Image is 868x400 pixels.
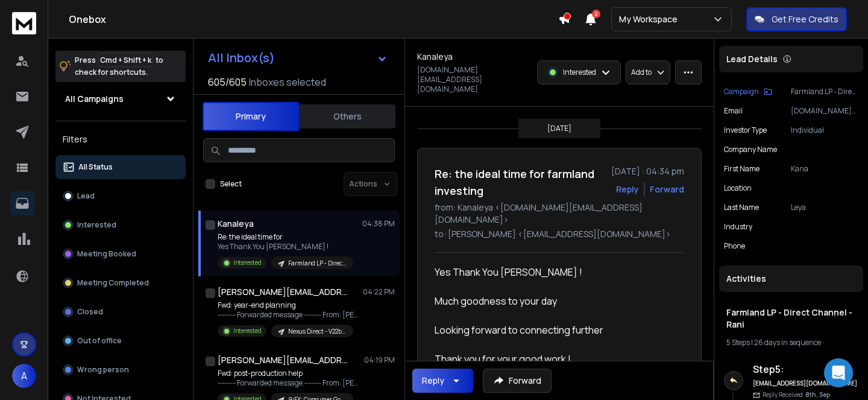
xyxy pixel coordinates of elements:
button: Wrong person [55,358,186,382]
p: Lead [77,191,95,201]
button: Lead [55,184,186,208]
div: Reply [422,375,444,387]
p: Fwd: post-production help [218,369,362,378]
p: Fwd: year-end planning [218,300,362,310]
button: All Inbox(s) [198,46,397,70]
p: Nexus Direct - V22b Messaging - Q4/Giving [DATE] planning - retarget [288,327,346,336]
button: Others [299,103,395,130]
p: industry [724,222,752,232]
span: 26 days in sequence [754,337,821,348]
button: Primary [203,102,299,131]
h6: Step 5 : [753,362,858,376]
p: First Name [724,164,759,174]
p: to: [PERSON_NAME] <[EMAIL_ADDRESS][DOMAIN_NAME]> [435,228,684,240]
button: Interested [55,213,186,237]
p: Interested [77,220,116,230]
p: [DOMAIN_NAME][EMAIL_ADDRESS][DOMAIN_NAME] [791,106,858,116]
div: | [726,338,856,348]
p: Kana [791,164,858,174]
p: Wrong person [77,365,129,375]
p: location [724,183,752,193]
button: Meeting Booked [55,242,186,266]
p: Interested [563,68,596,77]
p: My Workspace [619,13,682,25]
p: Closed [77,307,103,317]
h3: Inboxes selected [249,75,326,89]
p: [DOMAIN_NAME][EMAIL_ADDRESS][DOMAIN_NAME] [417,65,530,94]
button: Forward [483,369,552,393]
p: 04:22 PM [363,287,395,297]
p: Company Name [724,145,777,154]
button: Meeting Completed [55,271,186,295]
span: 605 / 605 [208,75,247,89]
div: Activities [719,265,863,292]
button: Out of office [55,329,186,353]
label: Select [220,179,242,189]
span: 8th, Sep [805,390,830,399]
p: Reply Received [763,390,830,399]
p: Investor Type [724,125,767,135]
button: Closed [55,300,186,324]
p: Interested [233,326,262,335]
button: Reply [616,183,639,195]
p: Meeting Completed [77,278,149,288]
h3: Filters [55,131,186,148]
p: Interested [233,258,262,267]
p: Out of office [77,336,122,346]
div: Forward [650,183,684,195]
p: Lead Details [726,53,778,65]
p: Re: the ideal time for [218,232,353,242]
p: Last Name [724,203,759,212]
button: All Status [55,155,186,179]
p: Add to [631,68,652,77]
img: logo [12,12,36,34]
h1: [PERSON_NAME][EMAIL_ADDRESS][DOMAIN_NAME] [218,286,350,298]
p: 04:38 PM [362,219,395,229]
button: A [12,364,36,388]
span: Cmd + Shift + k [98,53,153,67]
p: Meeting Booked [77,249,136,259]
h1: Kanaleya [417,51,453,63]
p: Individual [791,125,858,135]
h6: [EMAIL_ADDRESS][DOMAIN_NAME] [753,379,858,388]
h1: All Inbox(s) [208,52,275,64]
p: Get Free Credits [772,13,838,25]
p: Phone [724,241,745,251]
span: 2 [592,10,600,18]
p: Email [724,106,743,116]
h1: [PERSON_NAME][EMAIL_ADDRESS][DOMAIN_NAME] [218,354,350,366]
p: Press to check for shortcuts. [75,54,163,78]
div: Thank you for your good work ! [435,352,675,366]
button: Reply [412,369,473,393]
p: Campaign [724,87,759,97]
div: Open Intercom Messenger [824,358,853,387]
span: 5 Steps [726,337,750,348]
p: [DATE] [547,124,571,133]
button: Get Free Credits [746,7,847,31]
p: from: Kanaleya <[DOMAIN_NAME][EMAIL_ADDRESS][DOMAIN_NAME]> [435,202,684,226]
p: [DATE] : 04:34 pm [611,165,684,177]
button: All Campaigns [55,87,186,111]
p: 04:19 PM [364,355,395,365]
h1: Kanaleya [218,218,254,230]
p: Farmland LP - Direct Channel - Rani [288,259,346,268]
div: Much goodness to your day [435,294,675,308]
p: All Status [78,162,113,172]
h1: Re: the ideal time for farmland investing [435,165,604,199]
div: Looking forward to connecting further [435,323,675,337]
p: Leya [791,203,858,212]
p: ---------- Forwarded message --------- From: [PERSON_NAME] [218,378,362,388]
h1: Onebox [69,12,558,27]
p: ---------- Forwarded message --------- From: [PERSON_NAME] [218,310,362,320]
button: Campaign [724,87,772,97]
div: Yes Thank You [PERSON_NAME] ! [435,265,675,279]
p: Yes Thank You [PERSON_NAME] ! [218,242,353,252]
h1: All Campaigns [65,93,124,105]
p: Farmland LP - Direct Channel - Rani [791,87,858,97]
h1: Farmland LP - Direct Channel - Rani [726,306,856,331]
